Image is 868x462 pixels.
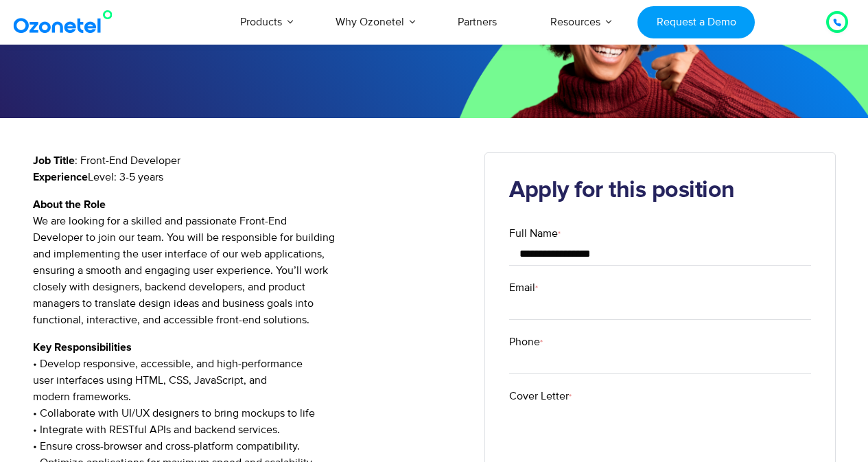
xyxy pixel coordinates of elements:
[509,177,811,205] h2: Apply for this position
[509,225,811,242] label: Full Name
[33,342,132,353] strong: Key Responsibilities
[33,196,465,328] p: We are looking for a skilled and passionate Front-End Developer to join our team. You will be res...
[33,155,75,166] strong: Job Title
[33,199,106,210] strong: About the Role
[33,152,465,185] p: : Front-End Developer Level: 3-5 years
[509,334,811,350] label: Phone
[33,172,88,183] strong: Experience
[509,388,811,404] label: Cover Letter
[637,6,755,38] a: Request a Demo
[509,279,811,296] label: Email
